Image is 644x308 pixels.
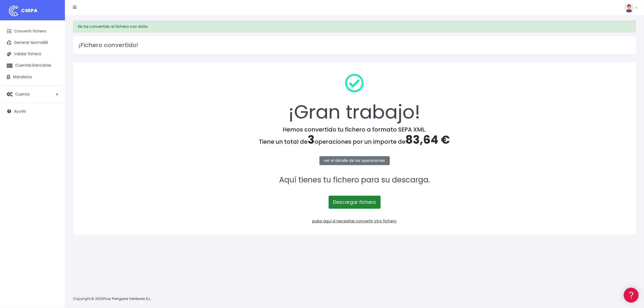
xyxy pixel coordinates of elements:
a: API [5,138,103,147]
img: logo [7,4,20,18]
span: 3 [308,132,315,148]
a: Generar Norma58 [3,37,62,48]
a: Validar fichero [3,48,62,60]
div: Facturación [5,107,103,113]
a: Información general [5,46,103,54]
div: Programadores [5,130,103,135]
a: Descargar fichero [329,196,381,209]
div: ¡Gran trabajo! [80,69,629,126]
div: Convertir ficheros [5,60,103,65]
a: Ayuda [3,106,62,117]
div: Información general [5,38,103,43]
button: Contáctanos [5,145,103,154]
p: Aquí tienes tu fichero para su descarga. [80,174,629,186]
img: profile [624,3,634,12]
a: ver el detalle de las operaciones [319,156,390,165]
span: 83,64 € [406,132,450,148]
div: Se ha convertido el fichero con éxito [73,21,636,32]
a: Problemas habituales [5,77,103,85]
span: Ayuda [14,109,26,114]
a: Cuentas bancarias [3,60,62,71]
a: pulsa aquí si necesitas convertir otro fichero [312,218,397,224]
a: Four Penguins Ventures S.L. [104,296,151,301]
a: Perfiles de empresas [5,94,103,102]
a: General [5,116,103,124]
a: Videotutoriales [5,85,103,94]
h3: ¡Fichero convertido! [78,42,630,49]
span: Cuenta [15,91,29,97]
h4: Hemos convertido tu fichero a formato SEPA XML. Tiene un total de operaciones por un importe de [80,126,629,147]
span: CSEPA [21,7,38,14]
p: Copyright © 2025 . [73,296,152,302]
a: POWERED BY ENCHANT [74,156,104,161]
a: Cuenta [3,89,62,100]
a: Formatos [5,68,103,77]
a: Convertir fichero [3,26,62,37]
a: Mandatos [3,71,62,83]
